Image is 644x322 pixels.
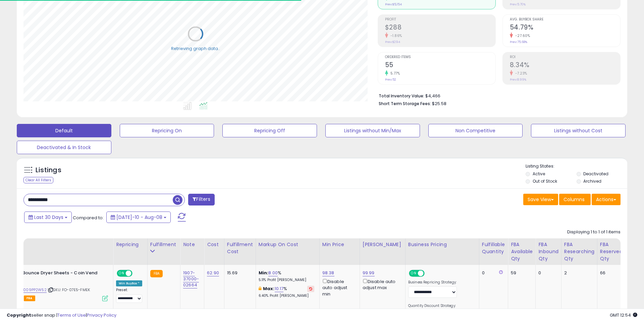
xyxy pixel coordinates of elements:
[385,2,402,6] small: Prev: $5,154
[21,287,47,293] a: B009PP2W52
[533,171,545,177] label: Active
[482,270,503,276] div: 0
[263,285,275,292] b: Max:
[564,241,594,262] div: FBA Researching Qty
[120,124,214,137] button: Repricing On
[222,124,317,137] button: Repricing Off
[34,214,63,221] span: Last 30 Days
[388,71,400,76] small: 5.77%
[87,312,116,318] a: Privacy Policy
[511,270,530,276] div: 59
[106,212,171,223] button: [DATE]-10 - Aug-08
[424,271,434,276] span: OFF
[227,241,253,255] div: Fulfillment Cost
[259,241,317,248] div: Markup on Cost
[36,166,61,175] h5: Listings
[513,33,530,38] small: -27.60%
[171,45,220,51] div: Retrieving graph data..
[325,124,420,137] button: Listings without Min/Max
[363,241,402,248] div: [PERSON_NAME]
[408,304,457,308] label: Quantity Discount Strategy:
[379,101,431,106] b: Short Term Storage Fees:
[7,270,108,301] div: ASIN:
[116,280,142,286] div: Win BuyBox *
[379,91,615,99] li: $4,466
[259,278,314,282] p: 5.11% Profit [PERSON_NAME]
[259,293,314,298] p: 6.40% Profit [PERSON_NAME]
[150,270,163,277] small: FBA
[510,55,620,59] span: ROI
[116,288,142,303] div: Preset:
[385,24,495,33] h2: $288
[600,270,620,276] div: 66
[183,270,199,288] a: 1907-37000-02664
[7,312,31,318] strong: Copyright
[385,78,396,82] small: Prev: 52
[259,270,269,276] b: Min:
[385,61,495,70] h2: 55
[363,270,375,276] a: 99.99
[385,55,495,59] span: Ordered Items
[531,124,626,137] button: Listings without Cost
[207,270,219,276] a: 62.90
[526,163,627,170] p: Listing States:
[482,241,505,255] div: Fulfillable Quantity
[510,61,620,70] h2: 8.34%
[322,270,334,276] a: 98.38
[563,196,585,203] span: Columns
[610,312,637,318] span: 2025-09-8 12:54 GMT
[379,93,424,99] b: Total Inventory Value:
[322,278,355,297] div: Disable auto adjust min
[523,194,558,205] button: Save View
[564,270,592,276] div: 2
[513,71,527,76] small: -7.23%
[48,287,90,292] span: | SKU: FO-07E5-FMEK
[510,18,620,21] span: Avg. Buybox Share
[538,241,558,262] div: FBA inbound Qty
[23,177,53,183] div: Clear All Filters
[268,270,278,276] a: 8.00
[510,24,620,33] h2: 54.79%
[17,124,111,137] button: Default
[432,100,446,107] span: $25.58
[408,280,457,285] label: Business Repricing Strategy:
[150,241,177,248] div: Fulfillment
[57,312,86,318] a: Terms of Use
[24,295,35,301] span: FBA
[583,171,608,177] label: Deactivated
[24,212,72,223] button: Last 30 Days
[385,40,400,44] small: Prev: $294
[533,178,557,184] label: Out of Stock
[183,241,201,248] div: Note
[592,194,621,205] button: Actions
[188,194,214,205] button: Filters
[510,2,526,6] small: Prev: 5.70%
[116,241,145,248] div: Repricing
[275,285,284,292] a: 10.17
[428,124,523,137] button: Non Competitive
[7,312,116,319] div: seller snap | |
[363,278,400,291] div: Disable auto adjust max
[511,241,533,262] div: FBA Available Qty
[22,270,104,278] b: Bounce Dryer Sheets - Coin Vend
[510,78,526,82] small: Prev: 8.99%
[6,241,110,248] div: Title
[567,229,621,235] div: Displaying 1 to 1 of 1 items
[600,241,623,262] div: FBA Reserved Qty
[207,241,221,248] div: Cost
[116,214,162,221] span: [DATE]-10 - Aug-08
[17,141,111,154] button: Deactivated & In Stock
[322,241,357,248] div: Min Price
[385,18,495,21] span: Profit
[73,215,104,221] span: Compared to:
[259,286,314,298] div: %
[256,238,319,265] th: The percentage added to the cost of goods (COGS) that forms the calculator for Min & Max prices.
[227,270,251,276] div: 15.69
[510,40,527,44] small: Prev: 75.68%
[408,241,476,248] div: Business Pricing
[388,33,402,38] small: -1.86%
[117,271,126,276] span: ON
[410,271,418,276] span: ON
[538,270,556,276] div: 0
[131,271,142,276] span: OFF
